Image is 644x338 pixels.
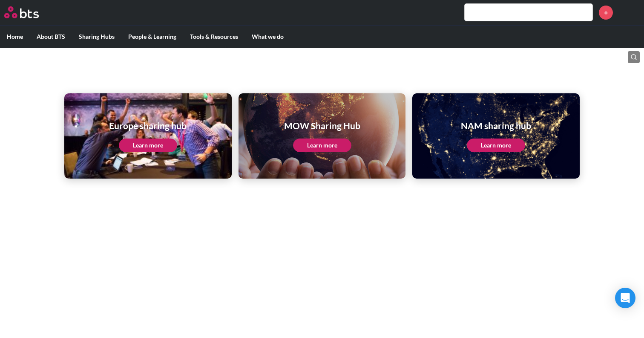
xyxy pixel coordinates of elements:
label: What we do [245,26,290,48]
a: Learn more [119,139,177,152]
a: Profile [619,2,640,23]
div: Open Intercom Messenger [615,288,635,308]
label: People & Learning [121,26,183,48]
a: Go home [4,6,55,18]
img: Gabrielle Vasselai [619,2,640,23]
img: BTS Logo [4,6,39,18]
a: Learn more [467,139,525,152]
a: Learn more [293,139,351,152]
h1: Europe sharing hub [109,119,187,132]
label: Tools & Resources [183,26,245,48]
h1: MOW Sharing Hub [284,119,360,132]
label: About BTS [30,26,72,48]
h1: NAM sharing hub [461,119,531,132]
a: + [599,6,613,20]
label: Sharing Hubs [72,26,121,48]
